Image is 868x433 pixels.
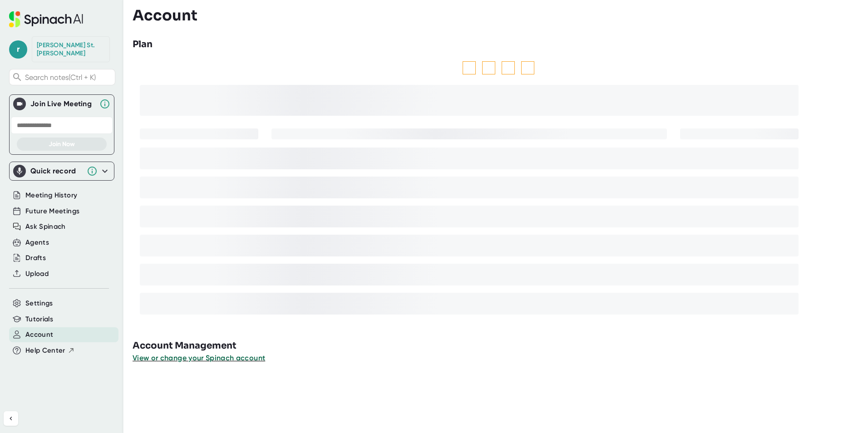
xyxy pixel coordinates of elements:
button: Account [25,330,53,340]
button: Collapse sidebar [4,411,18,426]
div: Quick record [13,162,110,180]
button: Drafts [25,253,46,263]
span: Search notes (Ctrl + K) [25,73,113,82]
div: Quick record [30,167,82,176]
button: Join Now [17,138,107,151]
h3: Account [133,7,197,24]
span: r [9,40,27,59]
button: View or change your Spinach account [133,353,265,364]
div: Join Live Meeting [30,99,95,108]
button: Help Center [25,345,75,356]
h3: Plan [133,38,153,51]
button: Agents [25,237,49,248]
span: View or change your Spinach account [133,354,265,362]
div: Join Live MeetingJoin Live Meeting [13,95,110,113]
span: Help Center [25,345,65,356]
button: Future Meetings [25,206,79,216]
div: Ryan St. John [37,41,105,57]
h3: Account Management [133,339,868,353]
button: Ask Spinach [25,221,66,232]
button: Meeting History [25,190,77,201]
button: Tutorials [25,314,53,325]
button: Settings [25,298,53,309]
button: Upload [25,269,49,279]
span: Join Now [49,140,75,148]
img: Join Live Meeting [15,99,24,108]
